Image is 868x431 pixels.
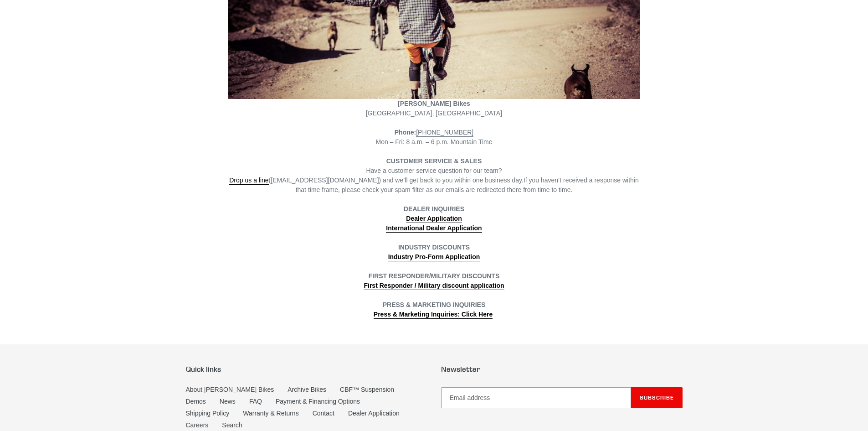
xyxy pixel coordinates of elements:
[186,398,206,405] a: Demos
[398,244,470,251] strong: INDUSTRY DISCOUNTS
[186,386,274,393] a: About [PERSON_NAME] Bikes
[374,311,493,319] a: Press & Marketing Inquiries: Click Here
[348,410,400,417] a: Dealer Application
[243,410,298,417] a: Warranty & Returns
[441,387,631,408] input: Email address
[388,253,480,261] a: Industry Pro-Form Application
[640,394,674,401] span: Subscribe
[222,421,242,429] a: Search
[186,410,230,417] a: Shipping Policy
[229,177,268,185] a: Drop us a line
[416,129,473,137] a: [PHONE_NUMBER]
[388,253,480,260] strong: Industry Pro-Form Application
[313,410,334,417] a: Contact
[386,224,482,232] strong: International Dealer Application
[228,166,640,195] div: Have a customer service question for our team? If you haven’t received a response within that tim...
[340,386,394,393] a: CBF™ Suspension
[366,109,502,117] span: [GEOGRAPHIC_DATA], [GEOGRAPHIC_DATA]
[276,398,360,405] a: Payment & Financing Options
[404,205,464,223] strong: DEALER INQUIRIES
[186,365,427,374] p: Quick links
[364,282,504,290] a: First Responder / Military discount application
[395,129,416,136] strong: Phone:
[364,282,504,289] strong: First Responder / Military discount application
[383,301,486,308] strong: PRESS & MARKETING INQUIRIES
[249,398,262,405] a: FAQ
[228,128,640,147] div: Mon – Fri: 8 a.m. – 6 p.m. Mountain Time
[386,224,482,233] a: International Dealer Application
[288,386,326,393] a: Archive Bikes
[386,157,482,165] strong: CUSTOMER SERVICE & SALES
[229,177,524,185] span: ([EMAIL_ADDRESS][DOMAIN_NAME]) and we’ll get back to you within one business day.
[406,215,462,223] a: Dealer Application
[186,421,209,429] a: Careers
[398,100,470,107] strong: [PERSON_NAME] Bikes
[441,365,683,374] p: Newsletter
[220,398,236,405] a: News
[631,387,683,408] button: Subscribe
[369,272,500,280] strong: FIRST RESPONDER/MILITARY DISCOUNTS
